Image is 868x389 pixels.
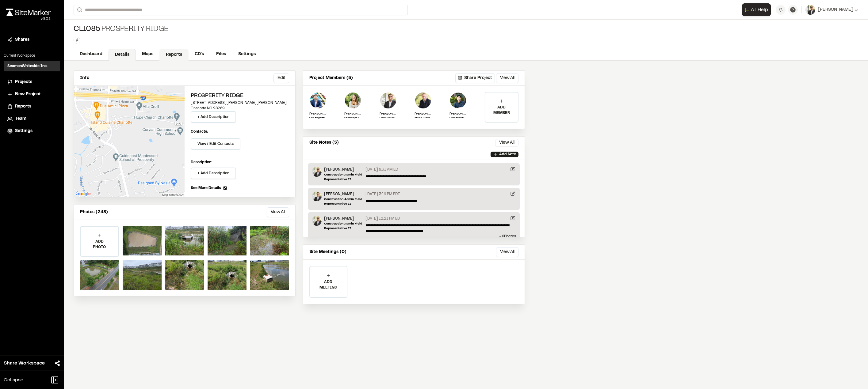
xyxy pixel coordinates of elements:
[751,6,768,13] span: AI Help
[324,216,363,221] p: [PERSON_NAME]
[312,216,322,226] img: Colin Brown
[15,36,29,43] span: Shares
[15,79,32,85] span: Projects
[415,111,432,116] p: [PERSON_NAME]
[365,167,400,172] p: [DATE] 9:31 AM EDT
[7,128,56,134] a: Settings
[15,128,33,134] span: Settings
[191,138,240,150] button: View / Edit Contacts
[415,92,432,109] img: Jim Donahoe
[499,152,516,157] p: Add Note
[449,92,467,109] img: Brandon Lathrop
[15,103,31,110] span: Reports
[15,115,26,122] span: Team
[74,25,100,34] span: CL1085
[74,48,109,60] a: Dashboard
[74,5,85,15] button: Search
[344,116,361,120] p: Landscape Architecture Project Manager
[267,207,289,217] button: View All
[742,3,773,16] div: Open AI Assistant
[4,360,45,367] span: Share Workspace
[415,116,432,120] p: Senior Construction Administration Project Manager
[496,247,518,257] button: View All
[495,139,518,146] button: View All
[312,234,516,239] p: + 6 Photo s
[81,239,118,250] p: ADD PHOTO
[324,197,363,206] p: Construction Admin Field Representative II
[742,3,771,16] button: Open AI Assistant
[189,48,210,60] a: CD's
[273,73,289,83] button: Edit
[324,167,363,172] p: [PERSON_NAME]
[74,37,80,43] button: Edit Tags
[310,279,347,290] p: ADD MEETING
[455,73,495,83] button: Share Project
[191,160,289,165] p: Description:
[309,116,327,120] p: Civil Engineering Team Leader
[309,139,339,146] p: Site Notes (5)
[380,116,397,120] p: Construction Admin Field Representative II
[818,6,853,13] span: [PERSON_NAME]
[191,185,221,191] span: See More Details
[324,191,363,197] p: [PERSON_NAME]
[4,376,23,384] span: Collapse
[324,172,363,182] p: Construction Admin Field Representative II
[365,191,400,197] p: [DATE] 3:19 PM EDT
[805,5,858,15] button: [PERSON_NAME]
[344,111,361,116] p: [PERSON_NAME]
[449,111,467,116] p: [PERSON_NAME]
[805,5,815,15] img: User
[324,221,363,231] p: Construction Admin Field Representative II
[309,75,353,81] p: Project Members (5)
[15,91,41,98] span: New Project
[7,36,56,43] a: Shares
[7,79,56,85] a: Projects
[80,75,89,81] p: Info
[4,53,60,59] p: Current Workspace
[309,111,327,116] p: [PERSON_NAME]
[312,191,322,201] img: Colin Brown
[6,9,51,16] img: rebrand.png
[159,49,189,61] a: Reports
[7,91,56,98] a: New Project
[380,92,397,109] img: Colin Brown
[191,92,289,100] h2: Prosperity Ridge
[365,216,402,221] p: [DATE] 12:21 PM EDT
[449,116,467,120] p: Land Planner III
[309,92,327,109] img: Trey Little
[191,106,289,111] p: Charlotte , NC 28269
[210,48,232,60] a: Files
[191,129,208,134] p: Contacts:
[6,16,51,22] div: Oh geez...please don't...
[80,209,108,216] p: Photos (248)
[7,115,56,122] a: Team
[191,111,236,123] button: + Add Description
[136,48,159,60] a: Maps
[485,105,518,116] p: ADD MEMBER
[191,100,289,106] p: [STREET_ADDRESS][PERSON_NAME][PERSON_NAME]
[344,92,361,109] img: Megan Schoonmaker
[7,103,56,110] a: Reports
[380,111,397,116] p: [PERSON_NAME]
[232,48,262,60] a: Settings
[312,167,322,177] img: Colin Brown
[496,73,518,83] button: View All
[74,25,169,34] div: Prosperity Ridge
[109,49,136,61] a: Details
[191,168,236,179] button: + Add Description
[7,63,48,69] h3: SeamonWhiteside Inc.
[309,249,346,255] p: Site Meetings (0)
